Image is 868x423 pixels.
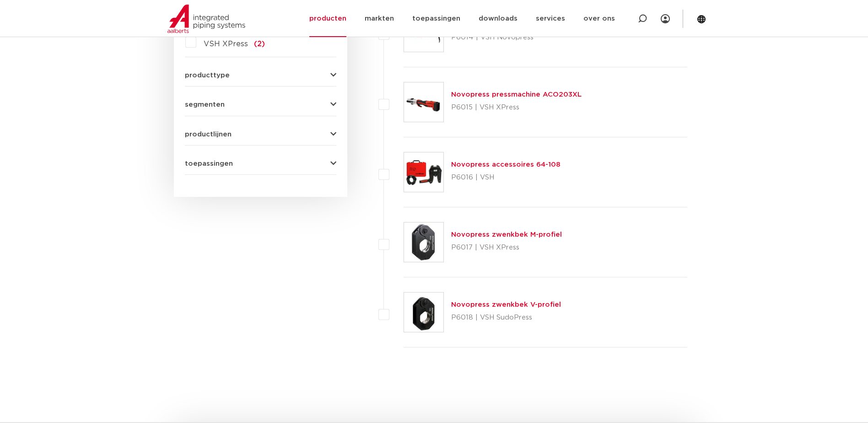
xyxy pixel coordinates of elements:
[404,222,443,262] img: Thumbnail for Novopress zwenkbek M-profiel
[185,131,336,138] button: productlijnen
[451,240,562,255] p: P6017 | VSH XPress
[451,161,561,168] a: Novopress accessoires 64-108
[451,170,561,185] p: P6016 | VSH
[185,160,233,167] span: toepassingen
[185,160,336,167] button: toepassingen
[185,101,336,108] button: segmenten
[404,152,443,192] img: Thumbnail for Novopress accessoires 64-108
[451,301,561,308] a: Novopress zwenkbek V-profiel
[451,91,582,98] a: Novopress pressmachine ACO203XL
[451,30,572,45] p: P6014 | VSH Novopress
[404,82,443,122] img: Thumbnail for Novopress pressmachine ACO203XL
[254,40,265,48] span: (2)
[451,100,582,115] p: P6015 | VSH XPress
[451,310,561,325] p: P6018 | VSH SudoPress
[204,40,248,48] span: VSH XPress
[185,101,225,108] span: segmenten
[404,293,443,332] img: Thumbnail for Novopress zwenkbek V-profiel
[185,72,230,79] span: producttype
[451,231,562,238] a: Novopress zwenkbek M-profiel
[185,72,336,79] button: producttype
[185,131,232,138] span: productlijnen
